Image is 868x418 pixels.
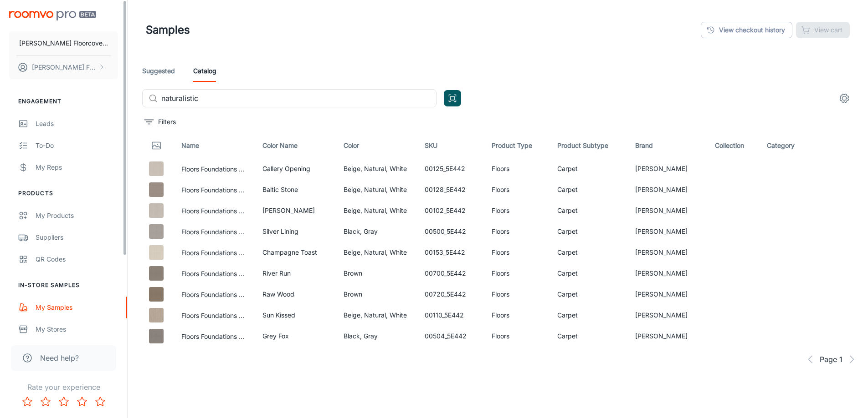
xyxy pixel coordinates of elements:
[336,326,417,347] td: Black, Gray
[484,200,550,221] td: Floors
[255,326,336,347] td: Grey Fox
[36,254,118,264] div: QR Codes
[550,179,628,200] td: Carpet
[336,158,417,179] td: Beige, Natural, White
[55,393,73,411] button: Rate 3 star
[336,200,417,221] td: Beige, Natural, White
[484,263,550,284] td: Floors
[161,89,437,107] input: Search
[628,179,708,200] td: [PERSON_NAME]
[336,133,417,158] th: Color
[484,305,550,326] td: Floors
[484,326,550,347] td: Floors
[336,263,417,284] td: Brown
[628,133,708,158] th: Brand
[550,221,628,242] td: Carpet
[484,179,550,200] td: Floors
[336,242,417,263] td: Beige, Natural, White
[36,324,118,334] div: My Stores
[628,221,708,242] td: [PERSON_NAME]
[628,200,708,221] td: [PERSON_NAME]
[255,158,336,179] td: Gallery Opening
[550,305,628,326] td: Carpet
[628,284,708,305] td: [PERSON_NAME]
[550,200,628,221] td: Carpet
[484,221,550,242] td: Floors
[181,206,248,216] button: Floors Foundations Naturalistic [PERSON_NAME]
[151,140,162,151] svg: Thumbnail
[484,242,550,263] td: Floors
[255,242,336,263] td: Champagne Toast
[708,133,760,158] th: Collection
[417,263,484,284] td: 00700_5E442
[19,38,108,48] p: [PERSON_NAME] Floorcovering
[484,158,550,179] td: Floors
[550,242,628,263] td: Carpet
[484,133,550,158] th: Product Type
[255,305,336,326] td: Sun Kissed
[174,133,255,158] th: Name
[181,332,248,342] button: Floors Foundations Naturalistic Grey Fox
[550,158,628,179] td: Carpet
[628,263,708,284] td: [PERSON_NAME]
[9,31,118,55] button: [PERSON_NAME] Floorcovering
[701,22,792,38] a: View checkout history
[142,60,175,82] a: Suggested
[181,227,248,237] button: Floors Foundations Naturalistic Silver Lining
[336,221,417,242] td: Black, Gray
[181,290,248,300] button: Floors Foundations Naturalistic Raw Wood
[417,305,484,326] td: 00110_5E442
[181,185,248,195] button: Floors Foundations Naturalistic Baltic Stone
[417,221,484,242] td: 00500_5E442
[417,200,484,221] td: 00102_5E442
[36,302,118,312] div: My Samples
[550,326,628,347] td: Carpet
[36,393,55,411] button: Rate 2 star
[255,263,336,284] td: River Run
[484,284,550,305] td: Floors
[550,133,628,158] th: Product Subtype
[91,393,109,411] button: Rate 5 star
[36,119,118,129] div: Leads
[417,158,484,179] td: 00125_5E442
[146,22,190,38] h1: Samples
[9,55,118,79] button: [PERSON_NAME] Floorcovering
[417,326,484,347] td: 00504_5E442
[36,232,118,242] div: Suppliers
[255,284,336,305] td: Raw Wood
[181,248,248,258] button: Floors Foundations Naturalistic Champagne Toast
[9,11,96,20] img: Roomvo PRO Beta
[336,284,417,305] td: Brown
[820,354,842,365] span: Page 1
[628,242,708,263] td: [PERSON_NAME]
[417,179,484,200] td: 00128_5E442
[193,60,216,82] a: Catalog
[628,305,708,326] td: [PERSON_NAME]
[181,164,248,174] button: Floors Foundations Naturalistic Gallery Opening
[181,311,248,321] button: Floors Foundations Naturalistic Sun Kissed
[73,393,91,411] button: Rate 4 star
[444,90,461,106] button: Open QR code scanner
[417,242,484,263] td: 00153_5E442
[417,133,484,158] th: SKU
[255,179,336,200] td: Baltic Stone
[32,62,96,72] p: [PERSON_NAME] Floorcovering
[158,117,176,127] p: Filters
[550,284,628,305] td: Carpet
[760,133,814,158] th: Category
[417,284,484,305] td: 00720_5E442
[255,221,336,242] td: Silver Lining
[628,326,708,347] td: [PERSON_NAME]
[40,353,79,363] span: Need help?
[550,263,628,284] td: Carpet
[336,305,417,326] td: Beige, Natural, White
[255,133,336,158] th: Color Name
[7,382,120,393] p: Rate your experience
[36,162,118,172] div: My Reps
[255,200,336,221] td: [PERSON_NAME]
[142,115,178,129] button: filter
[36,211,118,221] div: My Products
[181,269,248,279] button: Floors Foundations Naturalistic River Run
[336,179,417,200] td: Beige, Natural, White
[36,141,118,151] div: To-do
